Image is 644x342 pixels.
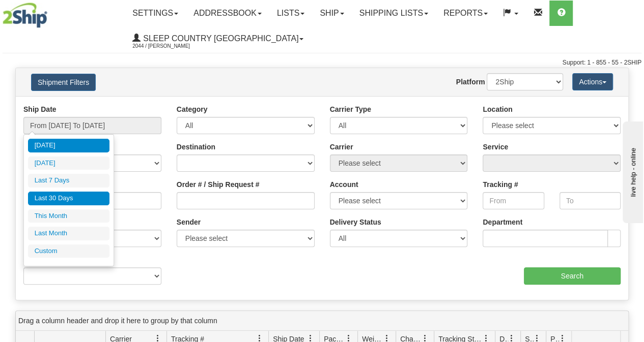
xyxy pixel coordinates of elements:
[312,1,351,26] a: Ship
[330,179,358,190] label: Account
[28,227,109,240] li: Last Month
[28,157,109,170] li: [DATE]
[125,26,311,51] a: Sleep Country [GEOGRAPHIC_DATA] 2044 / [PERSON_NAME]
[352,1,436,26] a: Shipping lists
[572,73,613,90] button: Actions
[16,311,628,331] div: grid grouping header
[125,1,186,26] a: Settings
[483,104,512,114] label: Location
[28,209,109,223] li: This Month
[177,179,260,190] label: Order # / Ship Request #
[132,41,209,51] span: 2044 / [PERSON_NAME]
[621,119,643,223] iframe: chat widget
[524,267,621,285] input: Search
[436,1,495,26] a: Reports
[483,179,518,190] label: Tracking #
[559,192,621,209] input: To
[483,217,522,227] label: Department
[330,217,381,227] label: Delivery Status
[8,9,94,16] div: live help - online
[28,174,109,188] li: Last 7 Days
[3,58,641,67] div: Support: 1 - 855 - 55 - 2SHIP
[269,1,312,26] a: Lists
[483,192,544,209] input: From
[177,142,215,152] label: Destination
[28,192,109,205] li: Last 30 Days
[186,1,269,26] a: Addressbook
[456,77,485,87] label: Platform
[483,142,508,152] label: Service
[330,142,353,152] label: Carrier
[177,104,208,114] label: Category
[23,104,57,114] label: Ship Date
[3,3,47,28] img: logo2044.jpg
[177,217,201,227] label: Sender
[28,139,109,152] li: [DATE]
[330,104,371,114] label: Carrier Type
[28,244,109,258] li: Custom
[31,74,96,91] button: Shipment Filters
[141,34,298,43] span: Sleep Country [GEOGRAPHIC_DATA]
